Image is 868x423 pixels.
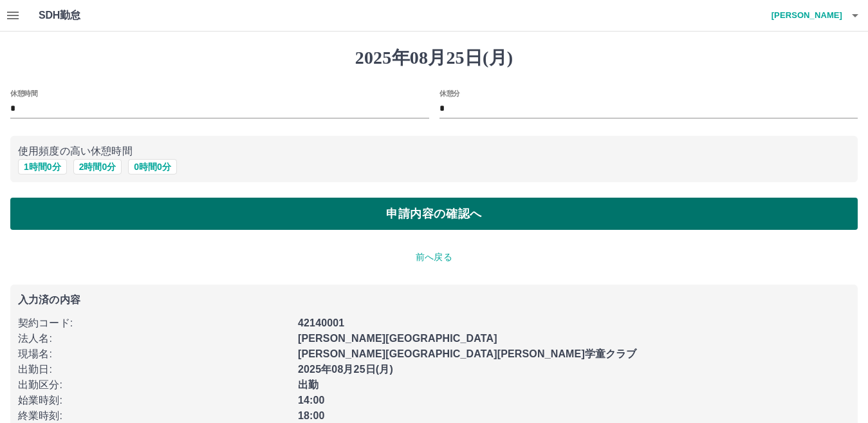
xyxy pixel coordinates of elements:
[298,395,325,406] b: 14:00
[298,317,344,328] b: 42140001
[10,47,858,69] h1: 2025年08月25日(月)
[18,393,290,408] p: 始業時刻 :
[439,88,460,98] label: 休憩分
[18,315,290,331] p: 契約コード :
[298,333,497,344] b: [PERSON_NAME][GEOGRAPHIC_DATA]
[18,346,290,362] p: 現場名 :
[10,88,37,98] label: 休憩時間
[18,295,850,305] p: 入力済の内容
[18,377,290,393] p: 出勤区分 :
[298,410,325,421] b: 18:00
[298,364,393,375] b: 2025年08月25日(月)
[73,159,122,174] button: 2時間0分
[18,144,850,159] p: 使用頻度の高い休憩時間
[298,379,319,390] b: 出勤
[18,331,290,346] p: 法人名 :
[18,362,290,377] p: 出勤日 :
[128,159,177,174] button: 0時間0分
[10,198,858,230] button: 申請内容の確認へ
[18,159,67,174] button: 1時間0分
[10,250,858,264] p: 前へ戻る
[298,348,637,359] b: [PERSON_NAME][GEOGRAPHIC_DATA][PERSON_NAME]学童クラブ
